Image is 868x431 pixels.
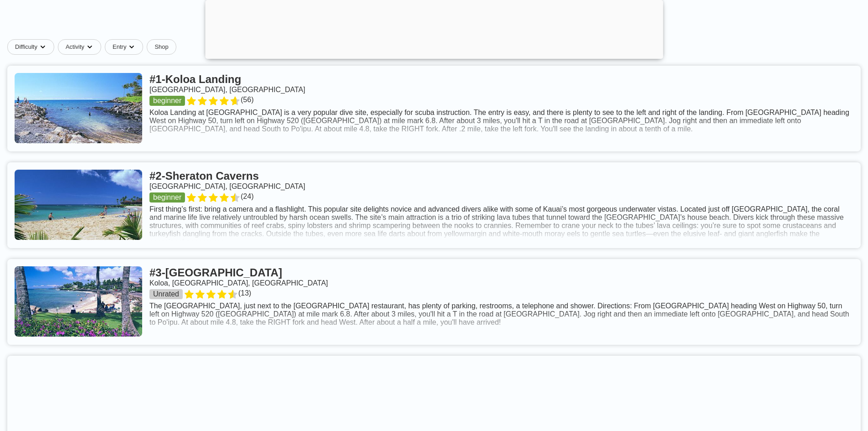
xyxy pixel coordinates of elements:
a: Shop [147,39,176,55]
img: dropdown caret [39,43,46,51]
span: Entry [113,43,126,51]
button: Activitydropdown caret [58,39,105,55]
span: Activity [66,43,84,51]
span: Difficulty [15,43,37,51]
button: Entrydropdown caret [105,39,147,55]
button: Difficultydropdown caret [7,39,58,55]
img: dropdown caret [86,43,93,51]
img: dropdown caret [128,43,135,51]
